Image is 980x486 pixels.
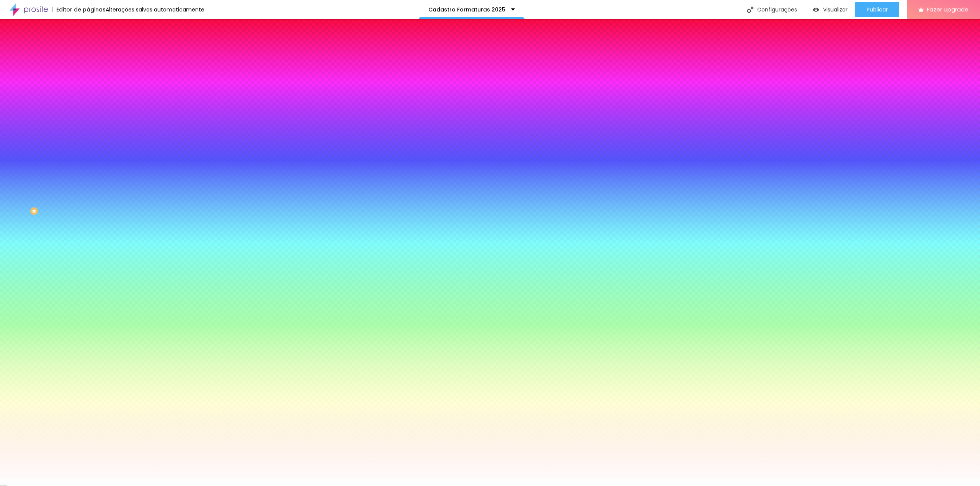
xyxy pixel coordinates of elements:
button: Visualizar [805,2,855,17]
button: Publicar [855,2,899,17]
span: Publicar [867,7,888,13]
div: Alterações salvas automaticamente [106,7,204,12]
span: Visualizar [823,7,848,13]
img: view-1.svg [813,7,819,13]
p: Cadastro Formaturas 2025 [428,7,505,12]
span: Fazer Upgrade [927,6,969,13]
img: Icone [747,7,753,13]
div: Editor de páginas [52,7,106,12]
